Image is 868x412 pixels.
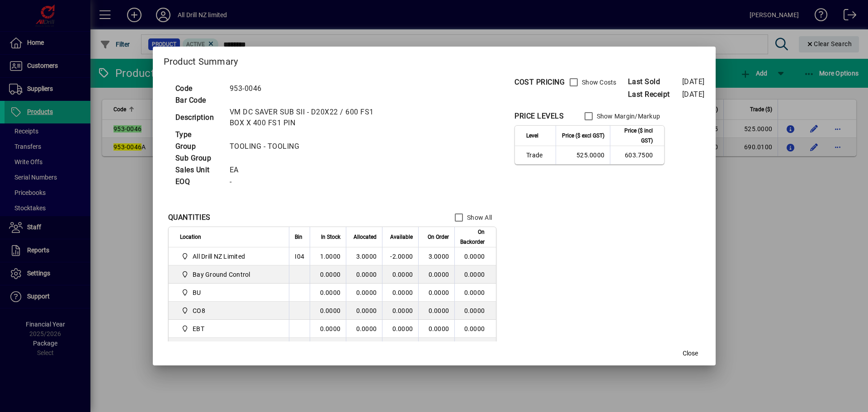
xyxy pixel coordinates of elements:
[193,252,245,261] span: All Drill NZ Limited
[382,265,418,284] td: 0.0000
[454,247,496,265] td: 0.0000
[171,95,225,106] td: Bar Code
[225,141,390,152] td: TOOLING - TOOLING
[180,287,279,298] span: BU
[454,265,496,284] td: 0.0000
[295,232,302,242] span: Bin
[171,141,225,152] td: Group
[180,251,279,262] span: All Drill NZ Limited
[562,131,604,141] span: Price ($ excl GST)
[382,302,418,320] td: 0.0000
[390,232,413,242] span: Available
[382,320,418,338] td: 0.0000
[346,284,382,302] td: 0.0000
[354,232,377,242] span: Allocated
[616,126,653,146] span: Price ($ incl GST)
[682,77,705,86] span: [DATE]
[180,305,279,316] span: CO8
[346,247,382,265] td: 3.0000
[454,302,496,320] td: 0.0000
[382,284,418,302] td: 0.0000
[346,265,382,284] td: 0.0000
[193,288,201,297] span: BU
[610,146,664,164] td: 603.7500
[225,164,390,176] td: EA
[346,302,382,320] td: 0.0000
[628,89,682,100] span: Last Receipt
[683,349,698,358] span: Close
[168,212,211,223] div: QUANTITIES
[556,146,610,164] td: 525.0000
[526,151,550,160] span: Trade
[460,227,485,247] span: On Backorder
[225,83,390,95] td: 953-0046
[429,325,449,332] span: 0.0000
[310,284,346,302] td: 0.0000
[429,289,449,296] span: 0.0000
[171,152,225,164] td: Sub Group
[171,129,225,141] td: Type
[193,270,250,279] span: Bay Ground Control
[171,176,225,188] td: EOQ
[454,320,496,338] td: 0.0000
[429,253,449,260] span: 3.0000
[180,269,279,280] span: Bay Ground Control
[514,77,565,88] div: COST PRICING
[171,164,225,176] td: Sales Unit
[310,265,346,284] td: 0.0000
[289,247,310,265] td: I04
[193,306,205,315] span: CO8
[180,323,279,334] span: EBT
[454,284,496,302] td: 0.0000
[628,76,682,87] span: Last Sold
[310,247,346,265] td: 1.0000
[514,111,564,122] div: PRICE LEVELS
[171,106,225,129] td: Description
[180,232,201,242] span: Location
[310,338,346,356] td: 1.0000
[595,112,660,121] label: Show Margin/Markup
[429,271,449,278] span: 0.0000
[171,83,225,95] td: Code
[382,247,418,265] td: -2.0000
[454,338,496,356] td: 0.0000
[346,338,382,356] td: 0.0000
[310,320,346,338] td: 0.0000
[580,78,617,87] label: Show Costs
[465,213,492,222] label: Show All
[429,307,449,314] span: 0.0000
[682,90,705,99] span: [DATE]
[193,324,204,333] span: EBT
[346,320,382,338] td: 0.0000
[382,338,418,356] td: 1.0000
[321,232,340,242] span: In Stock
[310,302,346,320] td: 0.0000
[225,176,390,188] td: -
[225,106,390,129] td: VM DC SAVER SUB SII - D20X22 / 600 FS1 BOX X 400 FS1 PIN
[526,131,538,141] span: Level
[428,232,449,242] span: On Order
[676,346,705,362] button: Close
[153,47,716,73] h2: Product Summary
